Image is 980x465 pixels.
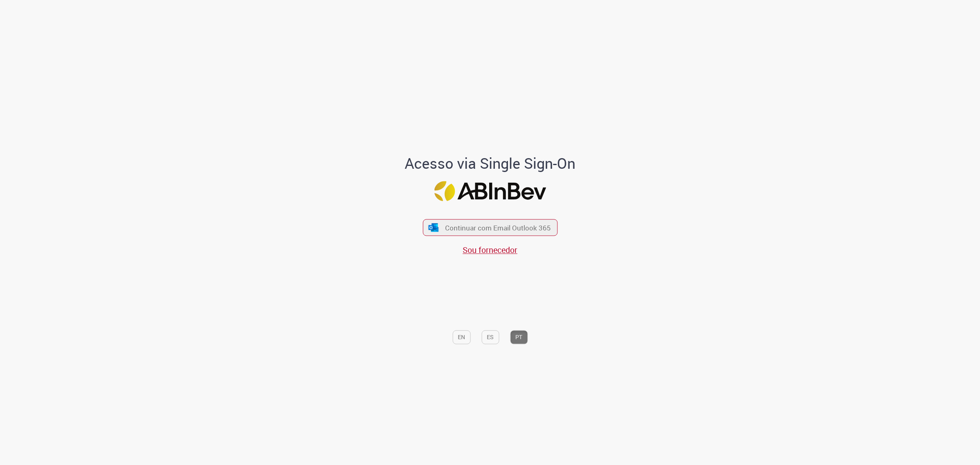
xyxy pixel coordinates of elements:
[434,181,546,201] img: Logo ABInBev
[445,223,551,232] span: Continuar com Email Outlook 365
[428,223,439,232] img: ícone Azure/Microsoft 360
[452,330,470,344] button: EN
[481,330,499,344] button: ES
[463,245,517,256] a: Sou fornecedor
[510,330,528,344] button: PT
[377,155,604,172] h1: Acesso via Single Sign-On
[423,219,557,236] button: ícone Azure/Microsoft 360 Continuar com Email Outlook 365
